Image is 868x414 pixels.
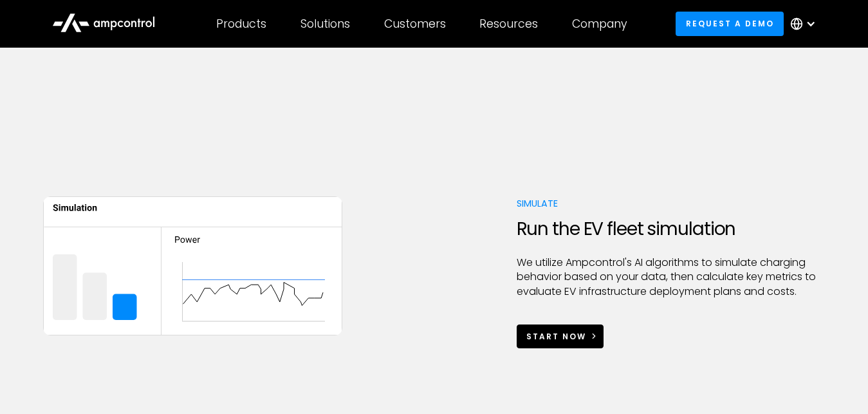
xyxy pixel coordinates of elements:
a: Start Now [517,325,604,348]
a: Request a demo [676,12,784,35]
div: Start Now [526,331,586,343]
p: We utilize Ampcontrol's AI algorithms to simulate charging behavior based on your data, then calc... [517,256,826,299]
div: Resources [479,17,538,31]
div: Customers [384,17,446,31]
img: Ampcontrol Simulation EV infrastructure deployment plans graph [43,196,342,335]
div: Simulate [517,196,826,211]
div: Products [216,17,266,31]
div: Company [572,17,627,31]
div: Solutions [300,17,350,31]
h3: Run the EV fleet simulation [517,218,826,240]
